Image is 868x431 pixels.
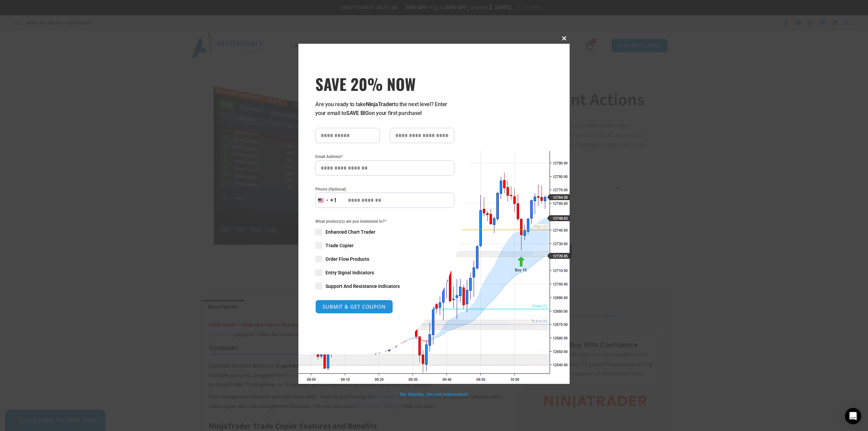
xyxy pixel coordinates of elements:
span: Order Flow Products [325,256,369,262]
p: Are you ready to take to the next level? Enter your email to on your first purchase! [315,100,454,118]
label: Support And Resistance Indicators [315,283,454,290]
div: Open Intercom Messenger [845,408,861,424]
a: No thanks, I’m not interested! [400,391,468,397]
span: What product(s) are you interested in? [315,218,454,225]
span: Support And Resistance Indicators [325,283,400,290]
span: Trade Copier [325,242,354,249]
label: Trade Copier [315,242,454,249]
div: +1 [330,196,337,205]
button: Selected country [315,193,337,208]
label: Enhanced Chart Trader [315,229,454,235]
label: Phone (Optional) [315,186,454,193]
button: SUBMIT & GET COUPON [315,300,393,314]
label: Order Flow Products [315,256,454,262]
span: Enhanced Chart Trader [325,229,375,235]
label: Email Address [315,153,454,160]
strong: NinjaTrader [366,101,394,107]
span: Entry Signal Indicators [325,269,374,276]
strong: SAVE BIG [346,110,369,116]
span: SAVE 20% NOW [315,74,454,93]
label: Entry Signal Indicators [315,269,454,276]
